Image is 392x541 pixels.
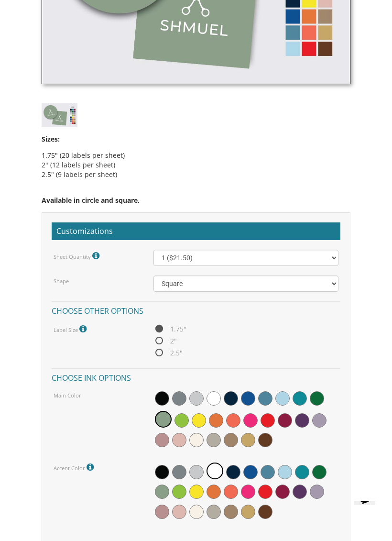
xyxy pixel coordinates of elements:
label: Shape [54,277,69,285]
li: 1.75" (20 labels per sheet) [42,151,350,160]
label: Main Color [54,392,81,399]
label: Label Size [54,323,89,335]
li: 2" (12 labels per sheet) [42,160,350,170]
iframe: chat widget [350,501,382,531]
span: 2.5" [153,347,183,359]
h2: Customizations [52,222,340,241]
img: label-style20.jpg [42,103,77,127]
span: Available in circle and square. [42,196,140,205]
li: 2.5" (9 labels per sheet) [42,170,350,179]
h4: Choose other options [52,301,340,318]
label: Accent Color [54,461,96,474]
span: 1.75" [153,323,186,335]
span: Sizes: [42,134,60,144]
h4: Choose ink options [52,368,340,385]
label: Sheet Quantity [54,250,102,262]
span: 2" [153,335,177,347]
